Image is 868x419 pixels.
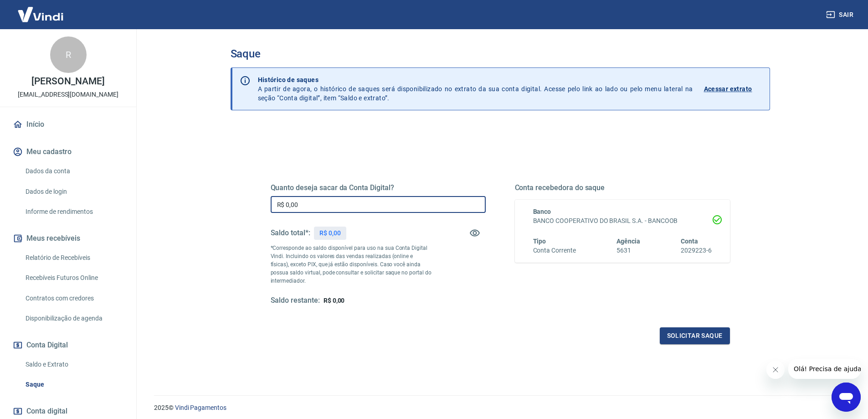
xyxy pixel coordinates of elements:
button: Meu cadastro [11,142,125,162]
h6: BANCO COOPERATIVO DO BRASIL S.A. - BANCOOB [533,216,712,226]
a: Saque [22,375,125,394]
a: Informe de rendimentos [22,202,125,221]
p: Histórico de saques [258,75,693,84]
p: [PERSON_NAME] [31,77,104,86]
button: Meus recebíveis [11,228,125,248]
span: Agência [616,238,640,245]
span: Conta [681,238,698,245]
a: Início [11,114,125,134]
a: Recebíveis Futuros Online [22,269,125,287]
h6: Conta Corrente [533,246,576,255]
h6: 2029223-6 [681,246,712,255]
h5: Quanto deseja sacar da Conta Digital? [271,183,486,192]
span: R$ 0,00 [324,297,345,304]
iframe: Botão para abrir a janela de mensagens [832,383,861,412]
h3: Saque [231,47,770,60]
iframe: Fechar mensagem [766,361,785,379]
p: Acessar extrato [704,84,752,93]
button: Conta Digital [11,335,125,355]
a: Dados da conta [22,162,125,181]
a: Vindi Pagamentos [175,404,226,411]
button: Solicitar saque [660,327,730,344]
a: Disponibilização de agenda [22,309,125,328]
span: Banco [533,208,551,215]
img: Vindi [11,0,70,28]
a: Relatório de Recebíveis [22,248,125,267]
button: Sair [824,6,857,23]
p: 2025 © [154,403,846,413]
span: Olá! Precisa de ajuda? [5,6,77,14]
p: A partir de agora, o histórico de saques será disponibilizado no extrato da sua conta digital. Ac... [258,75,693,103]
h5: Conta recebedora do saque [515,183,730,192]
a: Contratos com credores [22,289,125,308]
p: R$ 0,00 [319,228,341,238]
span: Conta digital [26,405,67,418]
div: R [50,36,87,73]
span: Tipo [533,238,546,245]
iframe: Mensagem da empresa [788,359,861,379]
p: *Corresponde ao saldo disponível para uso na sua Conta Digital Vindi. Incluindo os valores das ve... [271,244,432,285]
a: Acessar extrato [704,75,762,103]
a: Saldo e Extrato [22,355,125,374]
h6: 5631 [616,246,640,255]
a: Dados de login [22,182,125,201]
h5: Saldo restante: [271,296,320,305]
h5: Saldo total*: [271,228,310,238]
p: [EMAIL_ADDRESS][DOMAIN_NAME] [18,90,118,99]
